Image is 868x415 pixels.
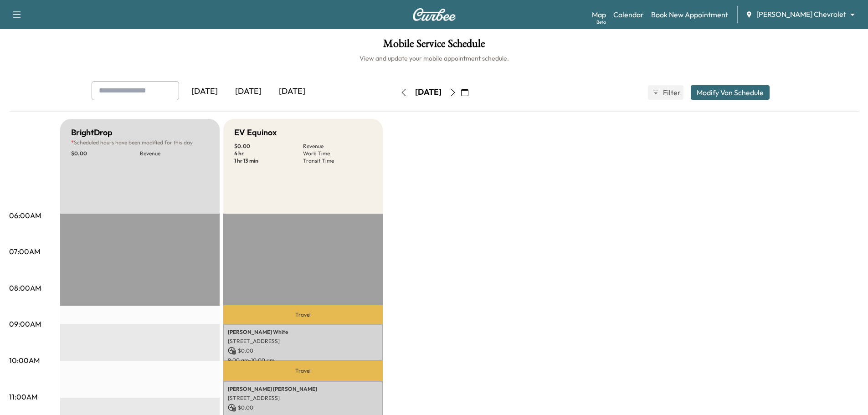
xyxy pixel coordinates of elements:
[140,150,209,157] p: Revenue
[234,126,277,139] h5: EV Equinox
[303,150,372,157] p: Work Time
[226,81,270,102] div: [DATE]
[9,38,859,54] h1: Mobile Service Schedule
[71,139,209,146] p: Scheduled hours have been modified for this day
[228,328,378,336] p: [PERSON_NAME] White
[756,9,846,20] span: [PERSON_NAME] Chevrolet
[228,347,378,355] p: $ 0.00
[303,157,372,164] p: Transit Time
[415,87,442,98] div: [DATE]
[9,355,40,366] p: 10:00AM
[183,81,226,102] div: [DATE]
[223,305,383,323] p: Travel
[596,19,606,26] div: Beta
[228,404,378,412] p: $ 0.00
[9,210,41,221] p: 06:00AM
[592,9,606,20] a: MapBeta
[234,143,303,150] p: $ 0.00
[663,87,679,98] span: Filter
[303,143,372,150] p: Revenue
[223,361,383,381] p: Travel
[270,81,314,102] div: [DATE]
[9,246,40,257] p: 07:00AM
[71,150,140,157] p: $ 0.00
[228,338,378,345] p: [STREET_ADDRESS]
[648,85,683,100] button: Filter
[228,395,378,402] p: [STREET_ADDRESS]
[691,85,770,100] button: Modify Van Schedule
[651,9,728,20] a: Book New Appointment
[234,157,303,164] p: 1 hr 13 min
[613,9,644,20] a: Calendar
[71,126,113,139] h5: BrightDrop
[228,385,378,393] p: [PERSON_NAME] [PERSON_NAME]
[412,8,456,21] img: Curbee Logo
[9,391,37,402] p: 11:00AM
[228,357,378,364] p: 9:00 am - 10:00 am
[9,54,859,63] h6: View and update your mobile appointment schedule.
[9,282,41,293] p: 08:00AM
[234,150,303,157] p: 4 hr
[9,318,41,329] p: 09:00AM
